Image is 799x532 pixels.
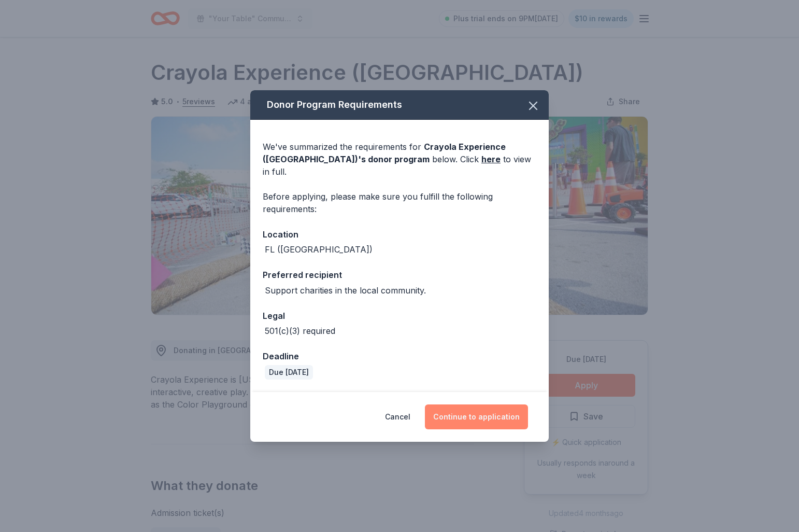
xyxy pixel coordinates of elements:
[263,141,536,178] div: We've summarized the requirements for below. Click to view in full.
[265,365,313,380] div: Due [DATE]
[263,268,536,282] div: Preferred recipient
[263,228,536,241] div: Location
[263,349,536,363] div: Deadline
[263,190,536,215] div: Before applying, please make sure you fulfill the following requirements:
[385,404,410,429] button: Cancel
[265,284,426,297] div: Support charities in the local community.
[250,90,549,120] div: Donor Program Requirements
[265,243,373,256] div: FL ([GEOGRAPHIC_DATA])
[265,325,335,337] div: 501(c)(3) required
[263,309,536,323] div: Legal
[481,153,501,165] a: here
[425,404,528,429] button: Continue to application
